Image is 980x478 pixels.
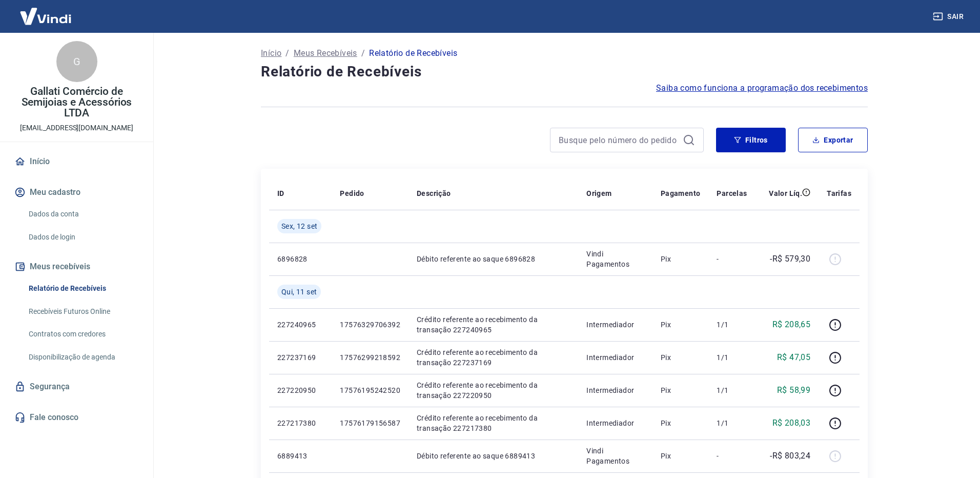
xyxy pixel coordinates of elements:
[770,253,810,265] p: -R$ 579,30
[12,406,141,429] a: Fale conosco
[277,254,323,264] p: 6896828
[586,385,644,395] p: Intermediador
[769,188,802,198] p: Valor Líq.
[281,287,317,297] span: Qui, 11 set
[717,418,747,428] p: 1/1
[340,352,400,363] p: 17576299218592
[277,320,323,330] p: 227240965
[777,384,810,396] p: R$ 58,99
[12,181,141,204] button: Meu cadastro
[931,7,968,26] button: Sair
[12,150,141,173] a: Início
[281,221,317,231] span: Sex, 12 set
[277,418,323,428] p: 227217380
[56,41,97,82] div: G
[656,82,868,94] a: Saiba como funciona a programação dos recebimentos
[586,352,644,363] p: Intermediador
[661,418,701,428] p: Pix
[25,347,141,368] a: Disponibilização de agenda
[261,62,868,82] h4: Relatório de Recebíveis
[661,451,701,461] p: Pix
[770,450,810,462] p: -R$ 803,24
[25,278,141,299] a: Relatório de Recebíveis
[20,123,133,133] p: [EMAIL_ADDRESS][DOMAIN_NAME]
[369,47,457,59] p: Relatório de Recebíveis
[417,188,451,198] p: Descrição
[586,188,611,198] p: Origem
[417,254,570,264] p: Débito referente ao saque 6896828
[261,47,281,59] a: Início
[25,301,141,322] a: Recebíveis Futuros Online
[285,47,289,59] p: /
[417,314,570,335] p: Crédito referente ao recebimento da transação 227240965
[277,188,284,198] p: ID
[277,451,323,461] p: 6889413
[772,318,811,331] p: R$ 208,65
[340,418,400,428] p: 17576179156587
[827,188,851,198] p: Tarifas
[661,188,701,198] p: Pagamento
[661,385,701,395] p: Pix
[340,320,400,330] p: 17576329706392
[661,320,701,330] p: Pix
[8,86,145,118] p: Gallati Comércio de Semijoias e Acessórios LTDA
[772,417,811,429] p: R$ 208,03
[417,451,570,461] p: Débito referente ao saque 6889413
[586,418,644,428] p: Intermediador
[25,324,141,345] a: Contratos com credores
[717,320,747,330] p: 1/1
[586,446,644,466] p: Vindi Pagamentos
[12,375,141,398] a: Segurança
[417,413,570,433] p: Crédito referente ao recebimento da transação 227217380
[717,385,747,395] p: 1/1
[777,351,810,364] p: R$ 47,05
[277,385,323,395] p: 227220950
[417,380,570,401] p: Crédito referente ao recebimento da transação 227220950
[717,254,747,264] p: -
[25,204,141,225] a: Dados da conta
[661,254,701,264] p: Pix
[717,188,747,198] p: Parcelas
[417,347,570,368] p: Crédito referente ao recebimento da transação 227237169
[661,352,701,363] p: Pix
[340,385,400,395] p: 17576195242520
[12,255,141,278] button: Meus recebíveis
[586,249,644,269] p: Vindi Pagamentos
[12,1,79,32] img: Vindi
[716,128,786,152] button: Filtros
[586,320,644,330] p: Intermediador
[25,227,141,248] a: Dados de login
[294,47,357,59] a: Meus Recebíveis
[798,128,868,152] button: Exportar
[361,47,365,59] p: /
[340,188,364,198] p: Pedido
[717,352,747,363] p: 1/1
[717,451,747,461] p: -
[559,132,679,148] input: Busque pelo número do pedido
[277,352,323,363] p: 227237169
